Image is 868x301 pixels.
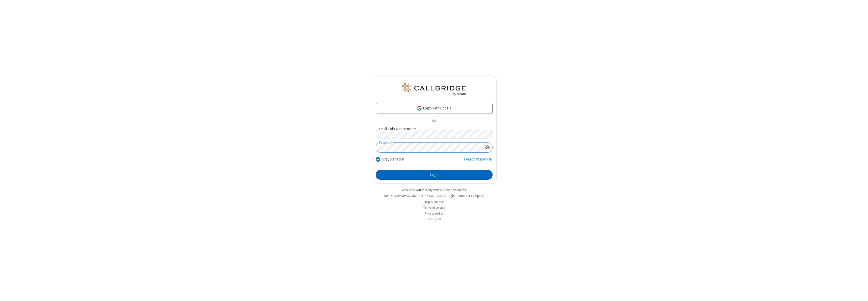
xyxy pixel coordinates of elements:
[423,205,445,210] a: Terms of service
[401,188,467,192] a: Make sure you're ready with our connection test
[424,200,444,204] a: Help & support
[372,217,497,222] li: v2.6.353.0
[430,118,438,125] span: OR
[376,143,482,152] input: Password
[447,193,484,198] button: Login to another company
[382,156,404,162] label: Stay signed in
[372,193,497,198] li: Not QA Selenium DO NOT DELETE OR CHANGE?
[376,129,493,138] input: Email address or username
[401,83,467,96] img: QA Selenium DO NOT DELETE OR CHANGE
[464,156,493,166] a: Forgot Password?
[482,143,492,152] div: Show password
[425,211,444,216] a: Privacy policy
[855,288,864,297] iframe: Chat
[376,103,493,113] a: Login with Google
[417,106,422,111] img: google-icon.png
[376,170,493,180] button: Login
